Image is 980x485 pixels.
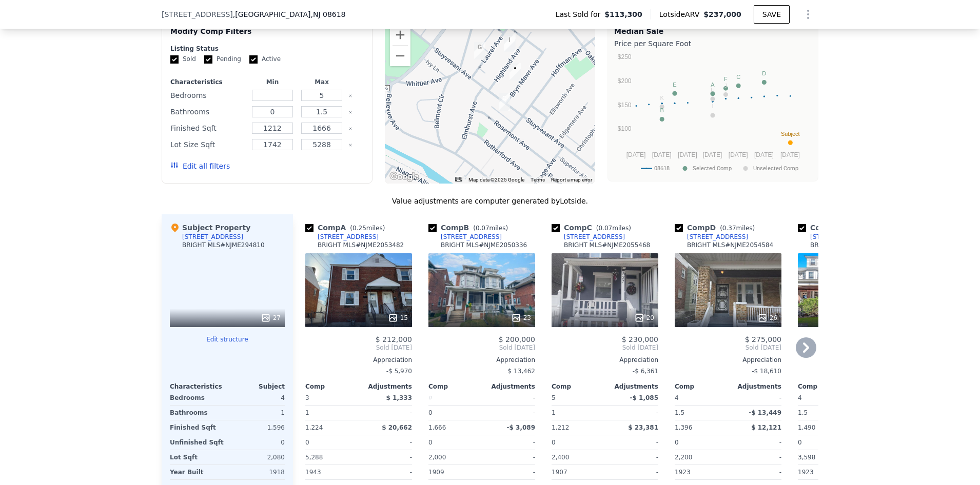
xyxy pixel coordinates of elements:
[484,406,535,420] div: -
[376,335,412,343] span: $ 212,000
[469,225,512,232] span: ( miles)
[229,420,285,435] div: 1,596
[386,394,412,401] span: $ 1,333
[229,435,285,450] div: 0
[428,391,480,405] div: 0
[204,55,241,64] label: Pending
[511,313,531,323] div: 23
[249,55,258,64] input: Active
[675,356,781,364] div: Appreciation
[810,233,871,241] div: [STREET_ADDRESS]
[730,450,781,464] div: -
[229,465,285,479] div: 1918
[170,335,285,343] button: Edit structure
[552,439,556,446] span: 0
[162,9,233,19] span: [STREET_ADDRESS]
[170,78,246,86] div: Characteristics
[305,424,323,431] span: 1,224
[531,177,545,183] a: Terms (opens in new tab)
[729,151,748,158] text: [DATE]
[170,121,246,135] div: Finished Sqft
[798,382,851,391] div: Comp
[170,26,364,45] div: Modify Comp Filters
[745,335,781,343] span: $ 275,000
[810,241,896,249] div: BRIGHT MLS # NJME2050318
[675,394,679,401] span: 4
[798,394,802,401] span: 4
[499,93,510,111] div: 827 STUYVESANT AVENUE
[724,83,728,89] text: J
[628,424,658,431] span: $ 23,381
[675,233,748,241] a: [STREET_ADDRESS]
[170,55,196,64] label: Sold
[618,77,632,85] text: $200
[229,450,285,464] div: 2,080
[552,382,605,391] div: Comp
[703,10,741,18] span: $237,000
[361,435,412,450] div: -
[552,223,635,233] div: Comp C
[428,406,480,420] div: 0
[605,382,658,391] div: Adjustments
[250,78,295,86] div: Min
[382,424,412,431] span: $ 20,662
[299,78,344,86] div: Max
[305,356,412,364] div: Appreciation
[348,143,352,147] button: Clear
[387,170,421,184] img: Google
[552,406,603,420] div: 1
[798,356,905,364] div: Appreciation
[724,76,728,82] text: F
[798,465,849,479] div: 1923
[618,53,632,60] text: $250
[361,406,412,420] div: -
[170,406,225,420] div: Bathrooms
[182,233,243,241] div: [STREET_ADDRESS]
[552,424,569,431] span: 1,212
[305,382,359,391] div: Comp
[675,454,692,461] span: 2,200
[428,465,480,479] div: 1909
[551,177,592,183] a: Report a map error
[604,9,642,19] span: $113,300
[390,25,410,45] button: Zoom in
[675,424,692,431] span: 1,396
[675,223,759,233] div: Comp D
[728,382,781,391] div: Adjustments
[675,406,726,420] div: 1.5
[607,406,658,420] div: -
[730,391,781,405] div: -
[482,382,535,391] div: Adjustments
[757,313,777,323] div: 26
[455,177,462,181] button: Keyboard shortcuts
[722,225,736,232] span: 0.37
[687,233,748,241] div: [STREET_ADDRESS]
[162,196,818,206] div: Value adjustments are computer generated by Lotside .
[607,450,658,464] div: -
[305,406,357,420] div: 1
[618,125,632,132] text: $100
[659,9,703,19] span: Lotside ARV
[752,368,781,375] span: -$ 18,610
[754,5,790,24] button: SAVE
[652,151,672,158] text: [DATE]
[428,343,535,352] span: Sold [DATE]
[170,55,179,64] input: Sold
[484,465,535,479] div: -
[428,223,512,233] div: Comp B
[798,4,818,25] button: Show Options
[630,394,658,401] span: -$ 1,085
[386,368,412,375] span: -$ 5,970
[614,51,812,179] svg: A chart.
[711,82,715,88] text: A
[474,42,485,59] div: 25 LAUREL AVENUE
[361,465,412,479] div: -
[305,394,309,401] span: 3
[712,103,713,109] text: I
[361,450,412,464] div: -
[390,46,410,66] button: Zoom out
[736,74,740,80] text: C
[170,420,225,435] div: Finished Sqft
[170,450,225,464] div: Lot Sqft
[346,225,389,232] span: ( miles)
